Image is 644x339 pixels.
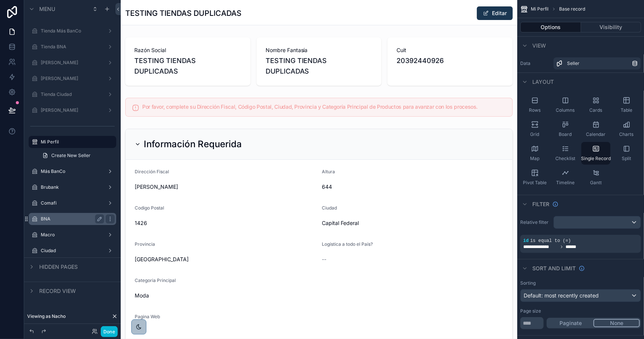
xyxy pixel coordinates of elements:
span: Single Record [581,156,611,162]
button: Timeline [551,166,580,189]
span: Calendar [586,131,606,137]
button: Default: most recently created [520,289,641,302]
button: None [593,319,640,327]
button: Columns [551,94,580,116]
label: Relative filter [520,219,550,225]
label: Page size [520,308,541,314]
span: Seller [567,60,579,66]
span: Map [530,156,539,162]
label: [PERSON_NAME] [41,107,104,113]
label: Más BanCo [41,168,104,174]
span: Record view [39,287,76,295]
span: Rows [529,107,541,113]
span: Pivot Table [523,180,547,186]
span: Create New Seller [51,153,91,159]
label: Tienda BNA [41,44,104,50]
span: Charts [619,131,634,137]
span: Checklist [555,156,575,162]
span: Menu [39,5,55,13]
button: Checklist [551,142,580,165]
span: Viewing as Nacho [27,313,66,319]
button: Done [101,326,118,337]
button: Map [520,142,549,165]
label: [PERSON_NAME] [41,60,104,66]
label: [PERSON_NAME] [41,76,104,82]
label: Tienda Más BanCo [41,28,104,34]
button: Visibility [581,22,641,32]
button: Grid [520,118,549,140]
span: Layout [532,78,554,86]
button: Cards [581,94,610,116]
button: Rows [520,94,549,116]
label: Tienda Ciudad [41,91,104,97]
label: Sorting [520,280,536,286]
label: Data [520,60,550,66]
span: Hidden pages [39,263,78,271]
button: Editar [477,6,513,20]
h1: TESTING TIENDAS DUPLICADAS [125,8,241,18]
button: Calendar [581,118,610,140]
label: Comafi [41,200,104,206]
span: Filter [532,200,549,208]
span: Mi Perfil [531,6,549,12]
label: BNA [41,216,101,222]
button: Charts [612,118,641,140]
span: Grid [530,131,539,137]
a: Create New Seller [38,149,116,162]
button: Table [612,94,641,116]
span: Table [621,107,632,113]
span: Columns [556,107,575,113]
span: Gantt [590,180,602,186]
span: Default: most recently created [524,292,599,299]
span: Base record [559,6,585,12]
label: Mi Perfil [41,139,112,145]
span: Sort And Limit [532,265,576,272]
button: Board [551,118,580,140]
button: Pivot Table [520,166,549,189]
span: Board [559,131,572,137]
span: View [532,42,546,49]
button: Gantt [581,166,610,189]
span: Cards [590,107,603,113]
button: Options [520,22,581,32]
label: Ciudad [41,248,104,254]
label: Brubank [41,184,104,190]
button: Paginate [548,319,593,327]
span: Split [622,156,631,162]
span: id [523,238,529,243]
label: Macro [41,232,104,238]
button: Single Record [581,142,610,165]
a: Seller [553,57,641,69]
button: Split [612,142,641,165]
span: Timeline [556,180,575,186]
span: is equal to (=) [530,238,571,243]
